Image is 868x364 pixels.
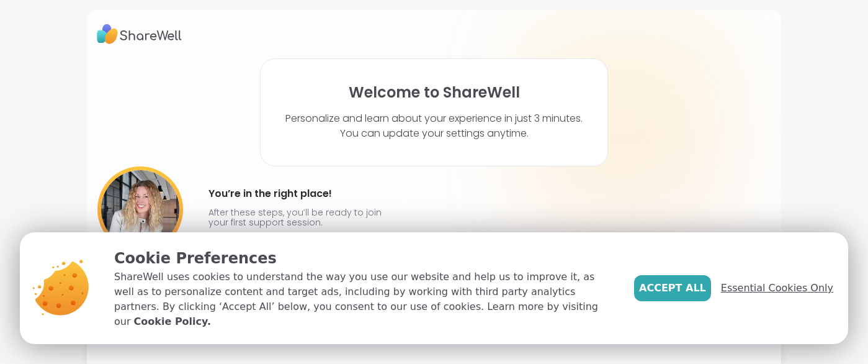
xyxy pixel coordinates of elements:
img: User image [97,166,183,252]
img: ShareWell Logo [97,20,182,48]
p: ShareWell uses cookies to understand the way you use our website and help us to improve it, as we... [114,270,614,329]
h1: Welcome to ShareWell [349,84,520,101]
p: After these steps, you’ll be ready to join your first support session. [208,207,387,227]
p: Cookie Preferences [114,247,614,270]
span: Essential Cookies Only [721,281,833,296]
p: Personalize and learn about your experience in just 3 minutes. You can update your settings anytime. [285,111,583,141]
h4: You’re in the right place! [208,184,387,204]
span: Accept All [639,281,706,296]
a: Cookie Policy. [134,314,211,329]
button: Accept All [634,275,711,301]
